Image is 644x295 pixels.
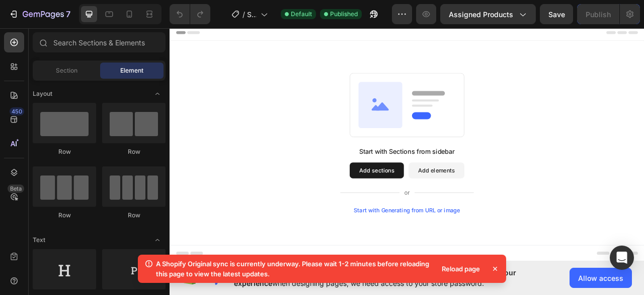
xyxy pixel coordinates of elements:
iframe: Design area [170,25,644,265]
div: Beta [8,185,24,193]
button: Assigned Products [440,4,536,24]
p: A Shopify Original sync is currently underway. Please wait 1-2 minutes before reloading this page... [156,259,432,279]
div: Row [102,211,166,220]
span: Section [56,66,77,75]
button: Save [540,4,573,24]
span: Default [291,10,312,19]
div: Start with Generating from URL or image [234,232,370,240]
span: Published [330,10,358,19]
div: Open Intercom Messenger [610,246,634,270]
button: Add sections [229,175,298,196]
span: Save [548,10,565,19]
div: Reload page [436,262,486,276]
input: Search Sections & Elements [33,32,166,52]
p: 7 [66,8,70,20]
button: 7 [4,4,75,24]
span: Assigned Products [449,9,513,20]
div: Publish [586,9,611,20]
span: Layout [33,89,52,98]
div: Row [33,147,96,156]
button: Allow access [570,268,632,288]
div: Start with Sections from sidebar [241,155,363,167]
span: Toggle open [149,86,166,102]
button: Add elements [304,175,375,196]
div: Undo/Redo [170,4,210,24]
button: Publish [577,4,619,24]
div: Row [33,211,96,220]
span: Allow access [578,273,623,283]
span: Element [120,66,143,75]
span: Toggle open [149,232,166,248]
span: / [243,9,245,20]
span: Shopify Original Product Template [247,9,257,20]
span: Text [33,235,45,245]
div: Row [102,147,166,156]
div: 450 [10,107,24,115]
